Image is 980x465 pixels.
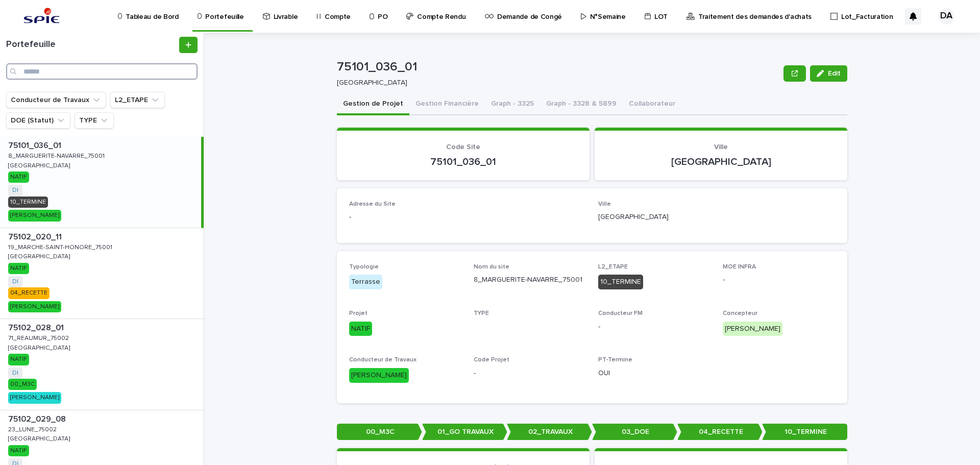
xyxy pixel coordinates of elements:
[8,333,71,342] p: 71_REAUMUR_75002
[337,60,779,75] p: 75101_036_01
[598,368,710,379] p: OUI
[337,94,409,115] button: Gestion de Projet
[828,70,841,77] span: Edit
[8,251,72,260] p: [GEOGRAPHIC_DATA]
[8,445,29,456] div: NATIF
[598,212,835,223] p: [GEOGRAPHIC_DATA]
[8,321,66,333] p: 75102_028_01
[349,275,382,289] div: Terrasse
[349,310,367,316] span: Projet
[607,156,835,168] p: [GEOGRAPHIC_DATA]
[12,187,18,194] a: DI
[598,264,628,270] span: L2_ETAPE
[8,424,59,433] p: 23_LUNE_75002
[12,370,18,377] a: DI
[8,151,107,160] p: 8_MARGUERITE-NAVARRE_75001
[422,424,507,440] p: 01_GO TRAVAUX
[8,139,63,151] p: 75101_036_01
[677,424,763,440] p: 04_RECETTE
[598,310,643,316] span: Conducteur FM
[349,201,396,207] span: Adresse du Site
[110,92,165,108] button: L2_ETAPE
[349,357,416,363] span: Conducteur de Travaux
[598,275,643,289] div: 10_TERMINE
[623,94,681,115] button: Collaborateur
[446,143,480,151] span: Code Site
[592,424,677,440] p: 03_DOE
[8,160,72,169] p: [GEOGRAPHIC_DATA]
[8,301,61,312] div: [PERSON_NAME]
[598,201,611,207] span: Ville
[8,197,48,208] div: 10_TERMINE
[485,94,540,115] button: Graph - 3325
[598,322,710,332] p: -
[598,357,632,363] span: PT-Termine
[349,212,586,223] p: -
[8,392,61,403] div: [PERSON_NAME]
[474,275,586,285] p: 8_MARGUERITE-NAVARRE_75001
[349,368,409,383] div: [PERSON_NAME]
[75,112,114,129] button: TYPE
[6,92,106,108] button: Conducteur de Travaux
[8,412,68,424] p: 75102_029_08
[8,210,61,221] div: [PERSON_NAME]
[349,264,379,270] span: Typologie
[8,242,114,251] p: 19_MARCHE-SAINT-HONORE_75001
[8,379,37,390] div: 00_M3C
[6,63,198,80] input: Search
[409,94,485,115] button: Gestion Financière
[540,94,623,115] button: Graph - 3328 & 5899
[723,264,756,270] span: MOE INFRA
[8,230,64,242] p: 75102_020_11
[20,6,63,27] img: svstPd6MQfCT1uX1QGkG
[714,143,728,151] span: Ville
[8,172,29,183] div: NATIF
[8,342,72,352] p: [GEOGRAPHIC_DATA]
[938,8,954,25] div: DA
[8,287,50,299] div: 04_RECETTE
[337,79,775,87] p: [GEOGRAPHIC_DATA]
[349,322,372,336] div: NATIF
[474,357,509,363] span: Code Projet
[810,65,847,82] button: Edit
[474,368,586,379] p: -
[8,263,29,274] div: NATIF
[723,275,835,285] p: -
[8,354,29,365] div: NATIF
[349,156,577,168] p: 75101_036_01
[507,424,592,440] p: 02_TRAVAUX
[723,322,782,336] div: [PERSON_NAME]
[337,424,422,440] p: 00_M3C
[762,424,847,440] p: 10_TERMINE
[723,310,757,316] span: Concepteur
[474,310,489,316] span: TYPE
[12,278,18,285] a: DI
[474,264,509,270] span: Nom du site
[6,39,177,51] h1: Portefeuille
[8,433,72,443] p: [GEOGRAPHIC_DATA]
[6,112,70,129] button: DOE (Statut)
